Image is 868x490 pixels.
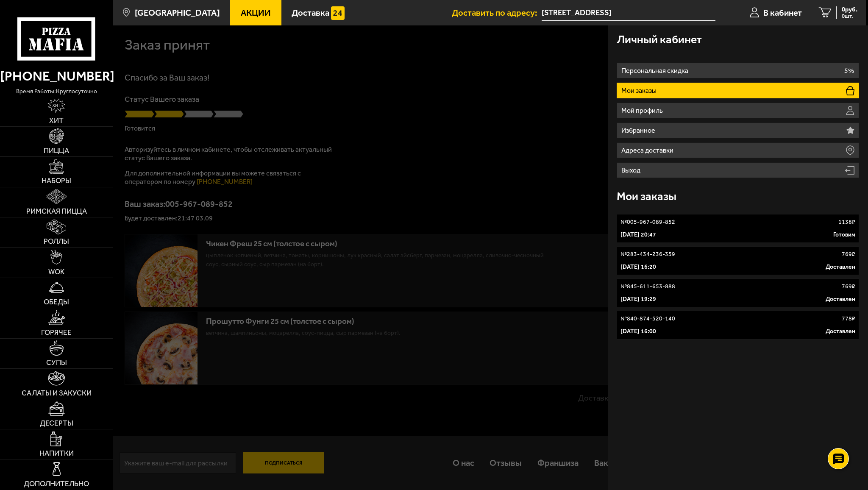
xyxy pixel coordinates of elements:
p: Выход [621,167,643,174]
p: Доставлен [826,327,855,336]
span: Римская пицца [26,208,87,215]
h3: Мои заказы [617,191,676,202]
span: Напитки [39,450,74,457]
p: [DATE] 16:20 [620,263,656,271]
p: Доставлен [826,295,855,303]
a: №845-611-653-888769₽[DATE] 19:29Доставлен [617,278,859,307]
a: №005-967-089-8521138₽[DATE] 20:47Готовим [617,214,859,243]
p: № 283-434-236-359 [620,250,675,259]
p: Персональная скидка [621,67,690,74]
span: Дополнительно [24,480,89,487]
input: Ваш адрес доставки [542,5,715,21]
p: [DATE] 19:29 [620,295,656,303]
p: Мои заказы [621,87,659,94]
img: 15daf4d41897b9f0e9f617042186c801.svg [331,6,345,20]
p: 1138 ₽ [838,218,855,226]
p: [DATE] 16:00 [620,327,656,336]
span: WOK [48,268,64,276]
span: Акции [241,8,271,17]
span: 0 шт. [842,14,857,19]
p: Готовим [833,231,855,239]
p: 5% [844,67,854,74]
span: Хит [49,117,64,124]
p: Доставлен [826,263,855,271]
h3: Личный кабинет [617,34,702,45]
span: Горячее [41,329,72,336]
span: Пицца [44,147,69,154]
p: Избранное [621,127,657,134]
span: В кабинет [763,8,802,17]
span: Доставка [292,8,329,17]
p: Мой профиль [621,107,665,114]
p: № 845-611-653-888 [620,282,675,291]
p: Адреса доставки [621,147,676,154]
span: Наборы [42,177,71,184]
span: [GEOGRAPHIC_DATA] [135,8,220,17]
span: Супы [46,359,67,366]
span: Обеды [44,298,69,306]
p: 769 ₽ [842,282,855,291]
p: 769 ₽ [842,250,855,259]
span: Доставить по адресу: [452,8,542,17]
span: 0 руб. [842,6,857,13]
p: [DATE] 20:47 [620,231,656,239]
span: Салаты и закуски [22,390,92,397]
p: № 005-967-089-852 [620,218,675,226]
span: Десерты [40,420,73,427]
span: Роллы [44,238,69,245]
a: №283-434-236-359769₽[DATE] 16:20Доставлен [617,246,859,275]
p: 778 ₽ [842,315,855,323]
p: № 840-874-520-140 [620,315,675,323]
a: №840-874-520-140778₽[DATE] 16:00Доставлен [617,311,859,340]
